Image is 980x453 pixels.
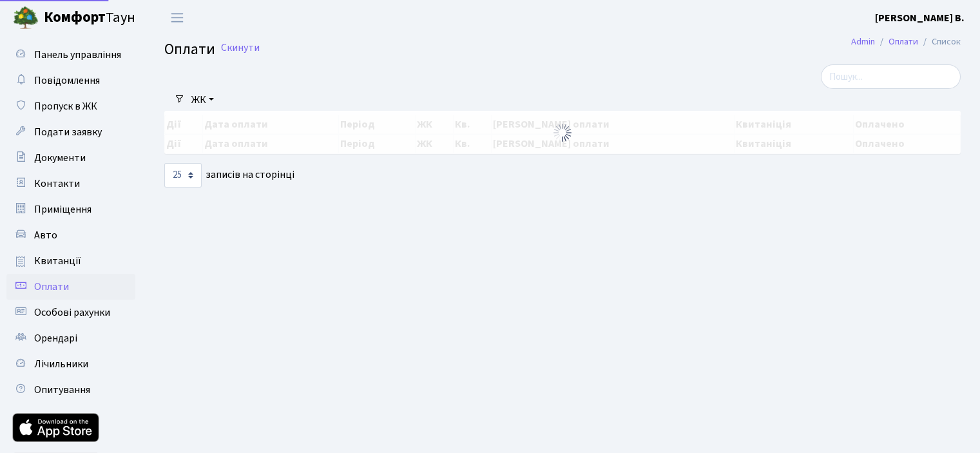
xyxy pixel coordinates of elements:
[6,93,135,119] a: Пропуск в ЖК
[6,351,135,377] a: Лічильники
[34,305,110,320] span: Особові рахунки
[6,197,135,222] a: Приміщення
[44,7,106,28] b: Комфорт
[44,7,135,29] span: Таун
[34,99,97,113] span: Пропуск в ЖК
[13,5,39,31] img: logo.png
[918,35,961,49] li: Список
[875,10,965,26] a: [PERSON_NAME] В.
[221,42,260,54] a: Скинути
[552,122,573,143] img: Обробка...
[6,274,135,300] a: Оплати
[34,125,102,139] span: Подати заявку
[875,11,965,25] b: [PERSON_NAME] В.
[6,222,135,248] a: Авто
[6,68,135,93] a: Повідомлення
[34,202,91,217] span: Приміщення
[6,42,135,68] a: Панель управління
[34,177,80,191] span: Контакти
[34,280,69,294] span: Оплати
[6,119,135,145] a: Подати заявку
[34,331,77,345] span: Орендарі
[832,28,980,55] nav: breadcrumb
[6,171,135,197] a: Контакти
[164,38,215,61] span: Оплати
[34,48,121,62] span: Панель управління
[6,145,135,171] a: Документи
[34,73,100,88] span: Повідомлення
[34,357,88,371] span: Лічильники
[164,163,294,188] label: записів на сторінці
[821,64,961,89] input: Пошук...
[164,163,202,188] select: записів на сторінці
[34,228,57,242] span: Авто
[889,35,918,48] a: Оплати
[851,35,875,48] a: Admin
[34,151,86,165] span: Документи
[34,383,90,397] span: Опитування
[161,7,193,28] button: Переключити навігацію
[6,300,135,325] a: Особові рахунки
[6,325,135,351] a: Орендарі
[34,254,81,268] span: Квитанції
[186,89,219,111] a: ЖК
[6,248,135,274] a: Квитанції
[6,377,135,403] a: Опитування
